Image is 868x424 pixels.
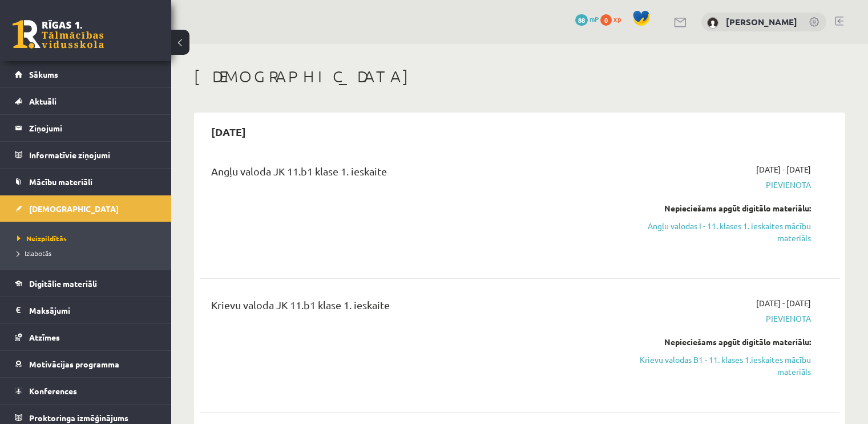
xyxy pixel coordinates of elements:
[756,163,811,175] span: [DATE] - [DATE]
[623,220,811,244] a: Angļu valodas I - 11. klases 1. ieskaites mācību materiāls
[29,278,97,289] span: Digitālie materiāli
[211,163,605,185] div: Angļu valoda JK 11.b1 klase 1. ieskaite
[29,69,58,79] span: Sākums
[15,61,157,87] a: Sākums
[623,336,811,348] div: Nepieciešams apgūt digitālo materiālu:
[29,413,128,423] span: Proktoringa izmēģinājums
[13,20,104,49] a: Rīgas 1. Tālmācības vidusskola
[29,203,119,214] span: [DEMOGRAPHIC_DATA]
[17,234,67,243] span: Neizpildītās
[17,248,160,258] a: Izlabotās
[29,359,119,369] span: Motivācijas programma
[15,195,157,222] a: [DEMOGRAPHIC_DATA]
[211,297,605,318] div: Krievu valoda JK 11.b1 klase 1. ieskaite
[756,297,811,309] span: [DATE] - [DATE]
[15,324,157,350] a: Atzīmes
[194,67,845,86] h1: [DEMOGRAPHIC_DATA]
[29,142,157,168] legend: Informatīvie ziņojumi
[15,297,157,323] a: Maksājumi
[575,14,599,23] a: 88 mP
[29,115,157,141] legend: Ziņojumi
[613,14,621,23] span: xp
[15,351,157,377] a: Motivācijas programma
[600,14,627,23] a: 0 xp
[29,332,60,342] span: Atzīmes
[15,378,157,404] a: Konferences
[29,177,92,187] span: Mācību materiāli
[590,14,599,23] span: mP
[15,270,157,297] a: Digitālie materiāli
[29,297,157,323] legend: Maksājumi
[623,313,811,325] span: Pievienota
[200,118,257,145] h2: [DATE]
[15,88,157,114] a: Aktuāli
[623,179,811,191] span: Pievienota
[15,169,157,195] a: Mācību materiāli
[29,386,77,396] span: Konferences
[600,14,612,26] span: 0
[726,16,797,27] a: [PERSON_NAME]
[623,202,811,214] div: Nepieciešams apgūt digitālo materiālu:
[707,17,718,29] img: Ance Gederte
[15,142,157,168] a: Informatīvie ziņojumi
[623,354,811,378] a: Krievu valodas B1 - 11. klases 1.ieskaites mācību materiāls
[29,96,56,106] span: Aktuāli
[17,249,51,258] span: Izlabotās
[17,233,160,243] a: Neizpildītās
[15,115,157,141] a: Ziņojumi
[575,14,588,26] span: 88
